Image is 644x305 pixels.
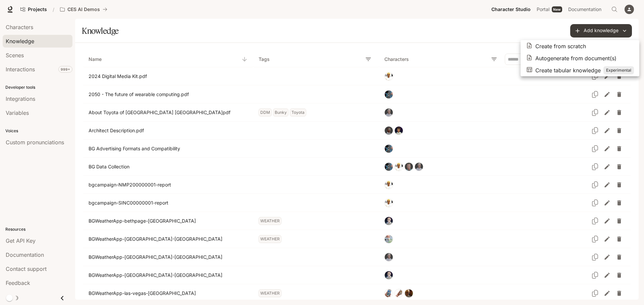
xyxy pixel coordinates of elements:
p: Create tabular knowledge [535,66,601,74]
ul: Add knowledge [521,40,639,76]
div: This is an experimental feature, we do not recommend using in production environment [603,66,634,74]
p: Autogenerate from document(s) [535,54,616,62]
p: Create from scratch [535,42,586,50]
span: Experimental [603,67,634,73]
